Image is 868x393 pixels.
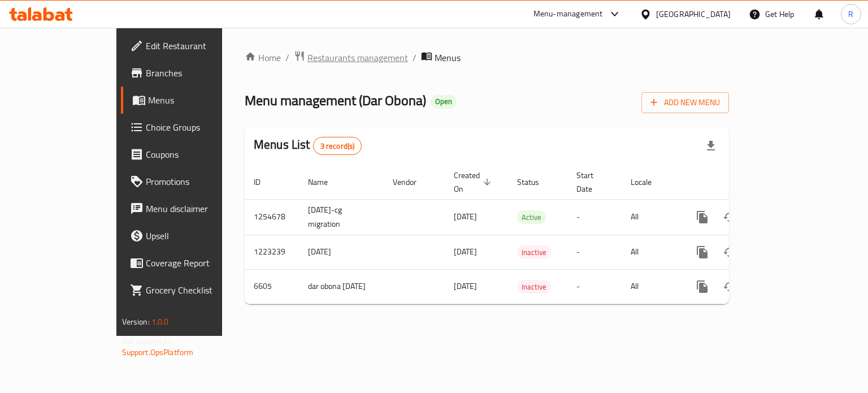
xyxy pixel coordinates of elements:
[622,269,680,304] td: All
[122,314,150,329] span: Version:
[454,279,477,293] span: [DATE]
[622,199,680,235] td: All
[121,195,262,222] a: Menu disclaimer
[393,175,431,189] span: Vendor
[517,246,551,259] span: Inactive
[716,239,743,266] button: Change Status
[146,202,253,215] span: Menu disclaimer
[454,169,494,196] span: Created On
[697,132,724,159] div: Export file
[517,280,551,293] div: Inactive
[121,249,262,277] a: Coverage Report
[245,51,281,64] a: Home
[656,8,731,20] div: [GEOGRAPHIC_DATA]
[314,141,362,152] span: 3 record(s)
[650,96,720,110] span: Add New Menu
[121,87,262,114] a: Menus
[431,97,457,106] span: Open
[313,137,362,155] div: Total records count
[146,66,253,80] span: Branches
[121,59,262,87] a: Branches
[567,269,622,304] td: -
[121,277,262,304] a: Grocery Checklist
[641,92,729,113] button: Add New Menu
[294,50,408,65] a: Restaurants management
[848,8,853,20] span: R
[121,114,262,141] a: Choice Groups
[146,148,253,161] span: Coupons
[567,235,622,269] td: -
[245,199,299,235] td: 1254678
[517,210,546,224] div: Active
[413,51,416,64] li: /
[245,165,806,304] table: enhanced table
[689,273,716,300] button: more
[517,211,546,224] span: Active
[254,175,275,189] span: ID
[148,93,253,107] span: Menus
[146,120,253,134] span: Choice Groups
[576,169,608,196] span: Start Date
[680,165,806,200] th: Actions
[622,235,680,269] td: All
[299,269,384,304] td: dar obona [DATE]
[245,88,426,113] span: Menu management ( Dar Obona )
[567,199,622,235] td: -
[308,175,342,189] span: Name
[151,314,169,329] span: 1.0.0
[121,141,262,168] a: Coupons
[146,229,253,243] span: Upsell
[517,245,551,259] div: Inactive
[121,32,262,59] a: Edit Restaurant
[689,204,716,231] button: more
[716,273,743,300] button: Change Status
[121,168,262,195] a: Promotions
[435,51,461,64] span: Menus
[146,39,253,53] span: Edit Restaurant
[631,175,666,189] span: Locale
[533,7,603,21] div: Menu-management
[122,334,174,348] span: Get support on:
[122,345,194,360] a: Support.OpsPlatform
[245,50,729,65] nav: breadcrumb
[245,235,299,269] td: 1223239
[454,244,477,259] span: [DATE]
[431,95,457,109] div: Open
[517,175,554,189] span: Status
[517,280,551,293] span: Inactive
[454,209,477,224] span: [DATE]
[121,222,262,249] a: Upsell
[245,269,299,304] td: 6605
[299,235,384,269] td: [DATE]
[146,283,253,297] span: Grocery Checklist
[146,256,253,270] span: Coverage Report
[307,51,408,64] span: Restaurants management
[299,199,384,235] td: [DATE]-cg migration
[689,239,716,266] button: more
[254,136,362,155] h2: Menus List
[285,51,289,64] li: /
[146,175,253,188] span: Promotions
[716,204,743,231] button: Change Status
